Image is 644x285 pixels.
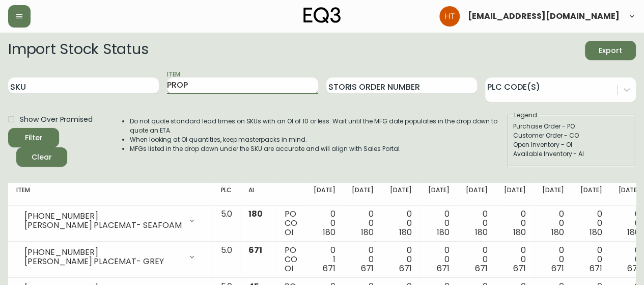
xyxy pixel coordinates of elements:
div: [PHONE_NUMBER] [24,248,182,257]
th: AI [240,183,276,205]
span: 180 [513,226,526,238]
div: [PHONE_NUMBER] [24,212,182,221]
span: 671 [551,263,564,274]
div: 0 0 [390,246,412,273]
span: Show Over Promised [20,114,93,125]
span: OI [285,226,293,238]
div: PO CO [285,210,297,237]
div: PO CO [285,246,297,273]
span: 671 [361,263,374,274]
span: 180 [551,226,564,238]
div: 0 0 [352,246,374,273]
div: 0 0 [352,210,374,237]
div: Customer Order - CO [513,131,629,140]
span: 180 [627,226,640,238]
div: 0 0 [428,246,450,273]
span: 180 [399,226,411,238]
div: [PHONE_NUMBER][PERSON_NAME] PLACEMAT- GREY [16,246,204,268]
legend: Legend [513,111,538,120]
span: 180 [437,226,450,238]
span: 180 [323,226,335,238]
th: [DATE] [305,183,344,205]
th: [DATE] [496,183,534,205]
td: 5.0 [212,242,240,278]
th: [DATE] [572,183,610,205]
div: 0 0 [618,210,640,237]
button: Export [585,41,636,60]
div: 0 0 [466,246,488,273]
th: Item [8,183,212,205]
span: 180 [361,226,374,238]
th: [DATE] [382,183,420,205]
div: 0 0 [466,210,488,237]
span: 671 [589,263,602,274]
span: 671 [627,263,640,274]
span: 671 [323,263,335,274]
th: [DATE] [344,183,382,205]
div: 0 0 [390,210,412,237]
div: 0 0 [580,246,602,273]
button: Clear [16,147,67,167]
div: [PERSON_NAME] PLACEMAT- SEAFOAM [24,221,182,230]
div: 0 0 [428,210,450,237]
div: [PERSON_NAME] PLACEMAT- GREY [24,257,182,266]
span: Export [593,44,628,57]
img: logo [303,7,341,23]
li: Do not quote standard lead times on SKUs with an OI of 10 or less. Wait until the MFG date popula... [130,117,507,135]
span: 180 [475,226,488,238]
th: [DATE] [534,183,572,205]
div: 0 0 [504,210,526,237]
h2: Import Stock Status [8,41,148,60]
div: 0 1 [314,246,335,273]
span: 180 [248,208,263,220]
div: Purchase Order - PO [513,122,629,131]
span: 671 [248,244,262,256]
div: 0 0 [314,210,335,237]
th: [DATE] [419,183,458,205]
li: When looking at OI quantities, keep masterpacks in mind. [130,135,507,144]
img: cadcaaaf975f2b29e0fd865e7cfaed0d [439,6,460,27]
div: 0 0 [504,246,526,273]
th: [DATE] [458,183,496,205]
span: 671 [437,263,450,274]
button: Filter [8,128,59,147]
span: 671 [513,263,526,274]
div: 0 0 [618,246,640,273]
td: 5.0 [212,205,240,242]
th: PLC [212,183,240,205]
div: Open Inventory - OI [513,140,629,149]
div: 0 0 [542,246,564,273]
div: 0 0 [542,210,564,237]
span: [EMAIL_ADDRESS][DOMAIN_NAME] [468,12,620,20]
li: MFGs listed in the drop down under the SKU are accurate and will align with Sales Portal. [130,144,507,153]
span: Clear [24,151,59,164]
span: 671 [475,263,488,274]
span: 180 [589,226,602,238]
span: 671 [399,263,411,274]
span: OI [285,263,293,274]
div: 0 0 [580,210,602,237]
div: Available Inventory - AI [513,149,629,159]
div: [PHONE_NUMBER][PERSON_NAME] PLACEMAT- SEAFOAM [16,210,204,232]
